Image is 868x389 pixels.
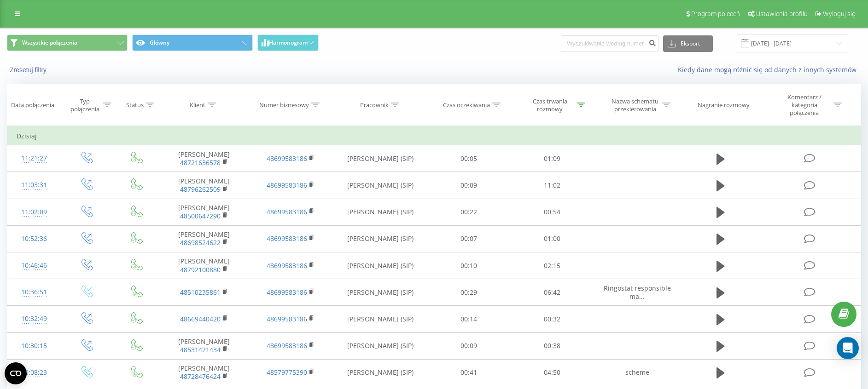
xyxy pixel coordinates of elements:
[511,145,594,172] td: 01:09
[267,368,307,377] a: 48579775390
[257,34,319,51] button: Harmonogram
[511,252,594,279] td: 02:15
[334,332,427,359] td: [PERSON_NAME] (SIP)
[511,332,594,359] td: 00:38
[823,10,856,17] span: Wyloguj się
[334,359,427,386] td: [PERSON_NAME] (SIP)
[161,252,247,279] td: [PERSON_NAME]
[698,101,750,109] div: Nagranie rozmowy
[180,212,221,220] a: 48500647290
[17,230,51,248] div: 10:52:36
[259,101,309,109] div: Numer biznesowy
[511,279,594,306] td: 06:42
[511,306,594,332] td: 00:32
[663,35,713,52] button: Eksport
[17,257,51,275] div: 10:46:46
[561,35,658,52] input: Wyszukiwanie według numeru
[267,341,307,350] a: 48699583186
[525,97,575,113] div: Czas trwania rozmowy
[267,207,307,216] a: 48699583186
[161,172,247,199] td: [PERSON_NAME]
[427,306,511,332] td: 00:14
[17,283,51,301] div: 10:36:51
[11,101,54,109] div: Data połączenia
[5,362,27,384] button: Open CMP widget
[17,149,51,167] div: 11:21:27
[267,181,307,189] a: 48699583186
[161,225,247,252] td: [PERSON_NAME]
[594,359,681,386] td: scheme
[126,101,144,109] div: Status
[22,39,77,46] span: Wszystkie połączenia
[7,66,51,74] button: Zresetuj filtry
[427,359,511,386] td: 00:41
[267,234,307,243] a: 48699583186
[17,337,51,355] div: 10:30:15
[69,97,101,113] div: Typ połączenia
[334,199,427,225] td: [PERSON_NAME] (SIP)
[334,306,427,332] td: [PERSON_NAME] (SIP)
[180,265,221,274] a: 48792100880
[17,310,51,328] div: 10:32:49
[180,238,221,247] a: 48698524622
[267,288,307,297] a: 48699583186
[180,315,221,323] a: 48669440420
[334,279,427,306] td: [PERSON_NAME] (SIP)
[7,34,128,51] button: Wszystkie połączenia
[678,65,861,74] a: Kiedy dane mogą różnić się od danych z innych systemów
[161,359,247,386] td: [PERSON_NAME]
[180,288,221,297] a: 48510235861
[777,93,831,117] div: Komentarz / kategoria połączenia
[17,364,51,382] div: 10:08:23
[511,359,594,386] td: 04:50
[334,145,427,172] td: [PERSON_NAME] (SIP)
[427,172,511,199] td: 00:09
[267,154,307,163] a: 48699583186
[334,172,427,199] td: [PERSON_NAME] (SIP)
[427,145,511,172] td: 00:05
[269,40,308,46] span: Harmonogram
[427,199,511,225] td: 00:22
[180,345,221,354] a: 48531421434
[511,172,594,199] td: 11:02
[161,145,247,172] td: [PERSON_NAME]
[334,252,427,279] td: [PERSON_NAME] (SIP)
[190,101,205,109] div: Klient
[443,101,490,109] div: Czas oczekiwania
[427,332,511,359] td: 00:09
[511,199,594,225] td: 00:54
[511,225,594,252] td: 01:00
[427,252,511,279] td: 00:10
[267,261,307,270] a: 48699583186
[604,284,671,301] span: Ringostat responsible ma...
[161,332,247,359] td: [PERSON_NAME]
[132,34,253,51] button: Główny
[427,279,511,306] td: 00:29
[17,176,51,194] div: 11:03:31
[611,97,660,113] div: Nazwa schematu przekierowania
[427,225,511,252] td: 00:07
[267,315,307,323] a: 48699583186
[180,185,221,194] a: 48796262509
[7,127,861,145] td: Dzisiaj
[17,203,51,221] div: 11:02:09
[161,199,247,225] td: [PERSON_NAME]
[756,10,808,17] span: Ustawienia profilu
[837,337,859,359] div: Open Intercom Messenger
[691,10,740,17] span: Program poleceń
[360,101,389,109] div: Pracownik
[180,158,221,167] a: 48721636578
[180,372,221,381] a: 48728476424
[334,225,427,252] td: [PERSON_NAME] (SIP)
